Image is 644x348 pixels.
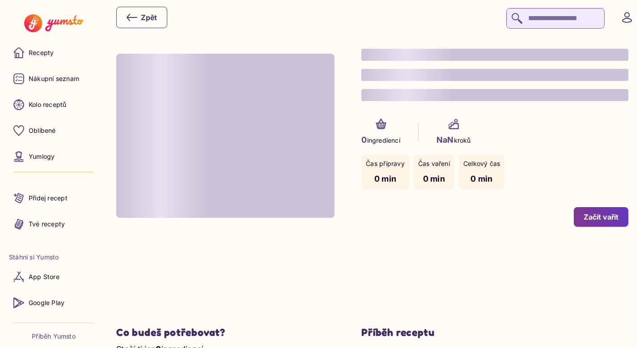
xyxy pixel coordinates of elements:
p: kroků [436,134,471,146]
p: Kolo receptů [29,100,67,109]
h3: Příběh receptu [361,326,628,339]
span: Loading content [361,49,628,61]
span: 0 min [423,174,445,183]
span: Loading content [361,69,628,81]
button: Začít vařit [574,207,628,227]
p: Yumlogy [29,152,55,161]
h2: Co budeš potřebovat? [116,326,335,339]
p: Recepty [29,48,54,57]
button: Zpět [116,7,167,28]
p: Přidej recept [29,194,68,203]
p: ingrediencí [361,134,400,146]
a: Přidej recept [9,187,98,209]
p: Čas vaření [418,159,450,168]
div: Zpět [127,12,157,23]
p: Oblíbené [29,126,56,135]
a: Tvé recepty [9,213,98,235]
p: Nákupní seznam [29,74,79,83]
p: App Store [29,272,59,281]
p: Čas přípravy [366,159,405,168]
a: Kolo receptů [9,94,98,115]
span: 0 [361,135,367,144]
span: NaN [436,135,454,144]
a: Oblíbené [9,120,98,141]
div: Začít vařit [584,212,619,222]
a: Yumlogy [9,146,98,167]
li: Stáhni si Yumsto [9,253,98,262]
span: Loading content [361,89,628,101]
span: Loading content [116,54,335,217]
a: Nákupní seznam [9,68,98,89]
h1: null [361,45,628,105]
a: Příběh Yumsto [32,332,76,341]
span: 0 min [470,174,492,183]
div: Loading image [116,54,335,217]
a: Recepty [9,42,98,64]
img: Yumsto logo [24,14,83,32]
p: Tvé recepty [29,220,65,229]
p: Celkový čas [463,159,500,168]
span: 0 min [374,174,396,183]
a: App Store [9,266,98,288]
p: Google Play [29,298,64,307]
a: Google Play [9,292,98,314]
